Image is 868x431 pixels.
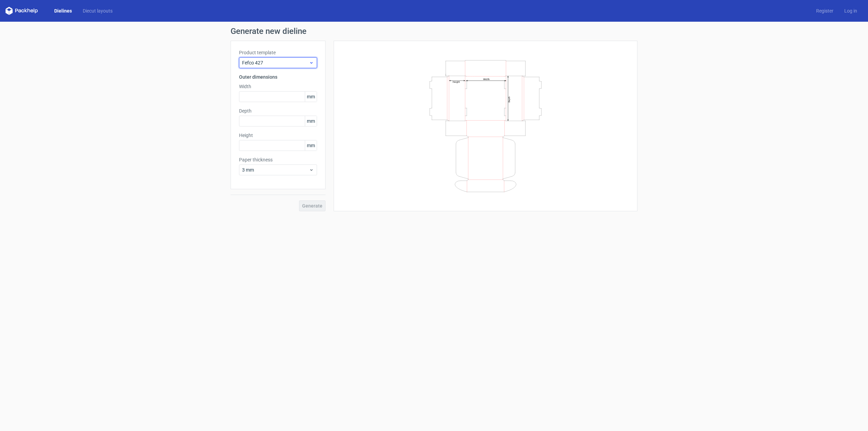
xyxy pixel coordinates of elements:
[811,7,839,14] a: Register
[231,27,637,35] h1: Generate new dieline
[239,49,317,56] label: Product template
[77,7,118,14] a: Diecut layouts
[239,132,317,139] label: Height
[483,77,490,80] text: Width
[239,156,317,163] label: Paper thickness
[242,59,309,66] span: Fefco 427
[839,7,863,14] a: Log in
[305,116,317,126] span: mm
[49,7,77,14] a: Dielines
[242,166,309,173] span: 3 mm
[305,140,317,151] span: mm
[239,107,317,114] label: Depth
[508,96,511,102] text: Depth
[239,74,317,80] h3: Outer dimensions
[239,83,317,90] label: Width
[453,80,460,83] text: Height
[305,92,317,102] span: mm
